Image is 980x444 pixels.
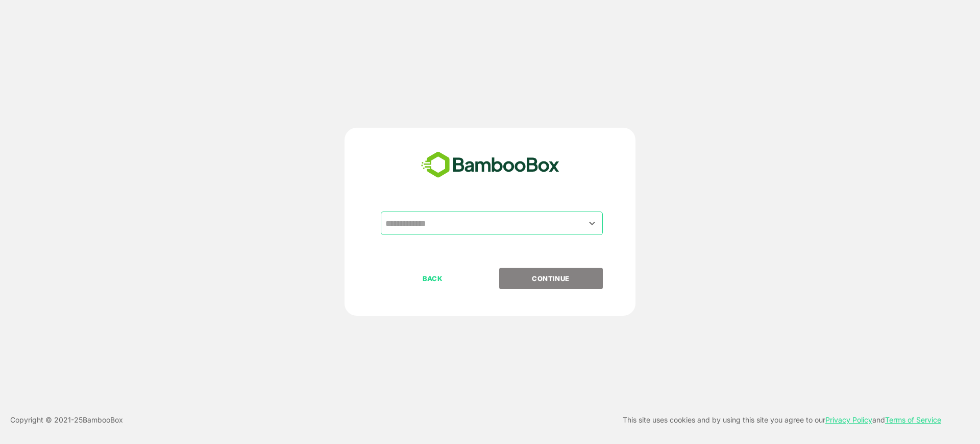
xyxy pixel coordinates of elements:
p: This site uses cookies and by using this site you agree to our and [623,414,941,426]
p: CONTINUE [500,273,602,284]
img: bamboobox [415,148,565,182]
p: BACK [382,273,484,284]
button: BACK [381,268,484,289]
a: Privacy Policy [825,415,872,424]
button: Open [585,216,599,230]
button: CONTINUE [499,268,603,289]
a: Terms of Service [885,415,941,424]
p: Copyright © 2021- 25 BambooBox [10,414,123,426]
